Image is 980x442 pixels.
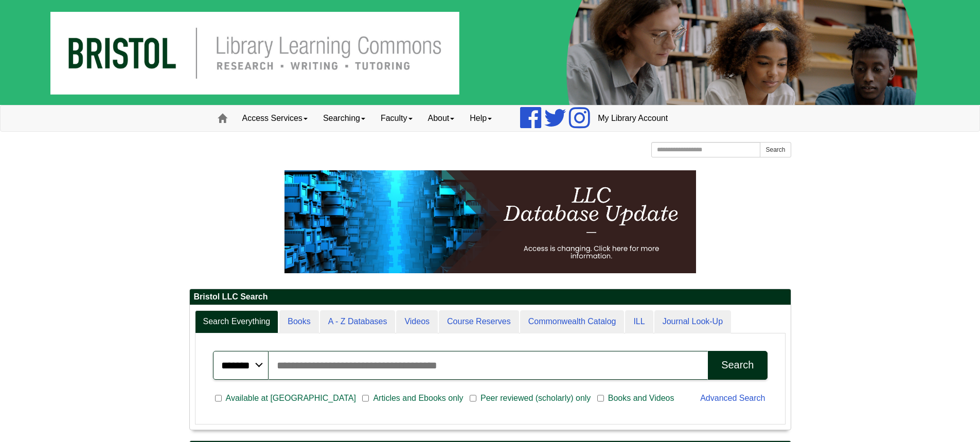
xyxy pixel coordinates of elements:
a: Search Everything [195,310,279,333]
a: A - Z Databases [320,310,396,333]
input: Peer reviewed (scholarly) only [470,394,476,403]
span: Peer reviewed (scholarly) only [476,392,595,404]
a: About [420,105,462,131]
span: Articles and Ebooks only [369,392,467,404]
a: Access Services [235,105,315,131]
input: Books and Videos [597,394,604,403]
input: Articles and Ebooks only [362,394,369,403]
input: Available at [GEOGRAPHIC_DATA] [215,394,222,403]
span: Available at [GEOGRAPHIC_DATA] [222,392,360,404]
a: Help [462,105,500,131]
a: Course Reserves [439,310,519,333]
a: Faculty [373,105,420,131]
a: Books [279,310,318,333]
a: Journal Look-Up [654,310,731,333]
img: HTML tutorial [284,170,696,273]
a: Searching [315,105,373,131]
a: Commonwealth Catalog [520,310,625,333]
span: Books and Videos [604,392,679,404]
a: ILL [625,310,653,333]
a: My Library Account [590,105,675,131]
div: Search [721,359,754,371]
a: Videos [396,310,438,333]
button: Search [708,351,767,380]
h2: Bristol LLC Search [190,289,791,305]
button: Search [760,142,791,157]
a: Advanced Search [700,394,765,402]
